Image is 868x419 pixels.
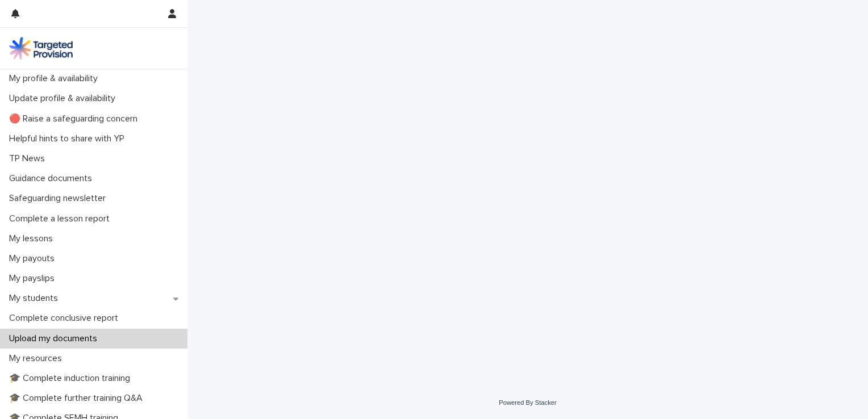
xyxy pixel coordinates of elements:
[5,273,64,284] p: My payslips
[5,313,127,324] p: Complete conclusive report
[5,333,106,344] p: Upload my documents
[5,173,101,184] p: Guidance documents
[5,73,107,84] p: My profile & availability
[9,37,73,60] img: M5nRWzHhSzIhMunXDL62
[5,153,54,164] p: TP News
[499,399,556,406] a: Powered By Stacker
[5,373,139,384] p: 🎓 Complete induction training
[5,193,115,204] p: Safeguarding newsletter
[5,93,124,104] p: Update profile & availability
[5,393,152,404] p: 🎓 Complete further training Q&A
[5,253,64,264] p: My payouts
[5,233,62,244] p: My lessons
[5,114,147,124] p: 🔴 Raise a safeguarding concern
[5,293,67,304] p: My students
[5,353,71,364] p: My resources
[5,133,133,144] p: Helpful hints to share with YP
[5,213,119,224] p: Complete a lesson report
